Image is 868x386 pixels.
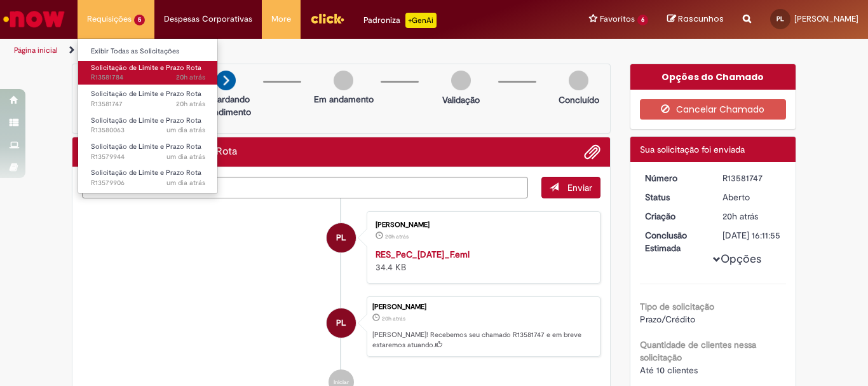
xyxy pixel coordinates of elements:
[363,13,437,28] div: Padroniza
[722,172,782,184] div: R13581747
[635,172,714,184] dt: Número
[640,314,695,325] span: Prazo/Crédito
[334,71,353,90] img: img-circle-grey.png
[327,308,356,338] div: Pedro Francisco Cipriano E Lima
[630,64,796,90] div: Opções do Chamado
[640,301,714,312] b: Tipo de solicitação
[600,13,635,25] span: Favoritos
[382,315,405,322] time: 30/09/2025 14:11:51
[87,13,132,25] span: Requisições
[776,15,784,23] span: PL
[134,15,145,25] span: 5
[637,15,648,25] span: 6
[78,38,218,194] ul: Requisições
[195,93,257,118] p: Aguardando atendimento
[271,13,291,25] span: More
[78,114,218,137] a: Aberto R13580063 : Solicitação de Limite e Prazo Rota
[82,296,600,357] li: Pedro Francisco Cipriano E Lima
[78,166,218,190] a: Aberto R13579906 : Solicitação de Limite e Prazo Rota
[91,152,205,162] span: R13579944
[667,13,724,25] a: Rascunhos
[376,248,587,273] div: 34.4 KB
[722,210,758,222] time: 30/09/2025 14:11:51
[376,221,587,229] div: [PERSON_NAME]
[405,13,437,28] p: +GenAi
[372,303,593,311] div: [PERSON_NAME]
[78,61,218,85] a: Aberto R13581784 : Solicitação de Limite e Prazo Rota
[164,13,252,25] span: Despesas Corporativas
[216,71,236,90] img: arrow-next.png
[166,178,205,188] span: um dia atrás
[635,229,714,254] dt: Conclusão Estimada
[635,191,714,203] dt: Status
[640,364,698,376] span: Até 10 clientes
[376,249,470,260] a: RES_PeC_[DATE]_F.eml
[14,45,58,55] a: Página inicial
[385,233,409,240] span: 20h atrás
[166,178,205,188] time: 30/09/2025 09:03:03
[541,177,600,198] button: Enviar
[91,63,201,72] span: Solicitação de Limite e Prazo Rota
[635,210,714,223] dt: Criação
[640,144,745,155] span: Sua solicitação foi enviada
[722,210,758,222] span: 20h atrás
[722,191,782,203] div: Aberto
[176,72,205,82] span: 20h atrás
[91,72,205,83] span: R13581784
[91,116,201,125] span: Solicitação de Limite e Prazo Rota
[569,71,588,90] img: img-circle-grey.png
[91,142,201,151] span: Solicitação de Limite e Prazo Rota
[176,99,205,109] span: 20h atrás
[336,223,346,253] span: PL
[327,223,356,252] div: Pedro Francisco Cipriano E Lima
[722,210,782,223] div: 30/09/2025 14:11:51
[372,330,593,350] p: [PERSON_NAME]! Recebemos seu chamado R13581747 e em breve estaremos atuando.
[640,339,756,363] b: Quantidade de clientes nessa solicitação
[91,178,205,188] span: R13579906
[382,315,405,322] span: 20h atrás
[176,72,205,82] time: 30/09/2025 14:15:38
[78,140,218,163] a: Aberto R13579944 : Solicitação de Limite e Prazo Rota
[91,99,205,109] span: R13581747
[722,229,782,242] div: [DATE] 16:11:55
[640,99,787,120] button: Cancelar Chamado
[1,6,67,32] img: ServiceNow
[385,233,409,240] time: 30/09/2025 14:11:03
[10,39,569,62] ul: Trilhas de página
[336,308,346,338] span: PL
[584,144,600,160] button: Adicionar anexos
[678,13,724,25] span: Rascunhos
[310,9,344,28] img: click_logo_yellow_360x200.png
[794,13,858,24] span: [PERSON_NAME]
[91,168,201,177] span: Solicitação de Limite e Prazo Rota
[559,93,599,106] p: Concluído
[91,125,205,135] span: R13580063
[166,125,205,135] span: um dia atrás
[442,93,480,106] p: Validação
[166,152,205,162] span: um dia atrás
[451,71,471,90] img: img-circle-grey.png
[78,45,218,59] a: Exibir Todas as Solicitações
[314,93,374,106] p: Em andamento
[82,177,528,198] textarea: Digite sua mensagem aqui...
[91,89,201,99] span: Solicitação de Limite e Prazo Rota
[78,87,218,111] a: Aberto R13581747 : Solicitação de Limite e Prazo Rota
[567,182,592,193] span: Enviar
